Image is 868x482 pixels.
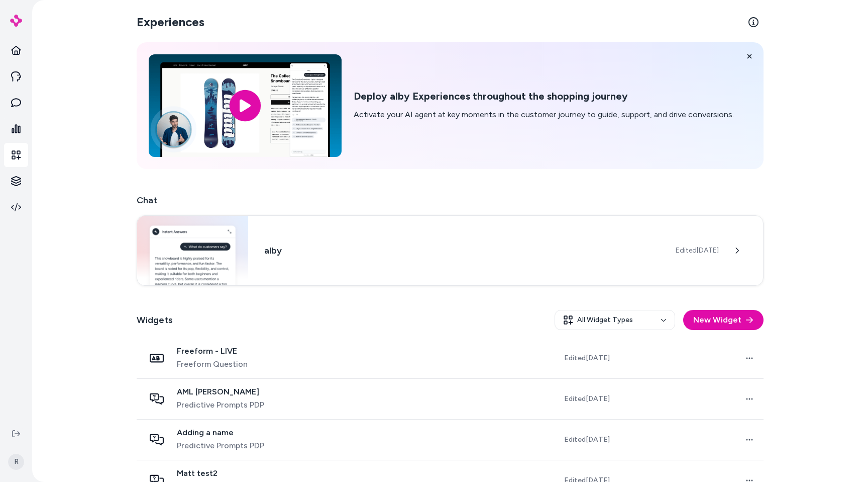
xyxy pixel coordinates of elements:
[177,399,264,411] span: Predictive Prompts PDP
[177,468,264,478] span: Matt test2
[555,310,675,330] button: All Widget Types
[177,346,248,356] span: Freeform - LIVE
[137,215,764,286] a: Chat widgetalbyEdited[DATE]
[137,14,204,30] h2: Experiences
[354,90,734,103] h2: Deploy alby Experiences throughout the shopping journey
[6,446,26,478] button: R
[177,428,264,438] span: Adding a name
[354,109,734,121] p: Activate your AI agent at key moments in the customer journey to guide, support, and drive conver...
[177,387,264,397] span: AML [PERSON_NAME]
[137,216,248,285] img: Chat widget
[564,353,610,363] span: Edited [DATE]
[564,394,610,404] span: Edited [DATE]
[676,246,719,256] span: Edited [DATE]
[264,244,660,258] h3: alby
[177,440,264,452] span: Predictive Prompts PDP
[177,358,248,370] span: Freeform Question
[683,310,764,330] button: New Widget
[564,435,610,445] span: Edited [DATE]
[137,313,173,327] h2: Widgets
[10,15,22,27] img: alby Logo
[137,193,764,207] h2: Chat
[8,454,24,470] span: R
